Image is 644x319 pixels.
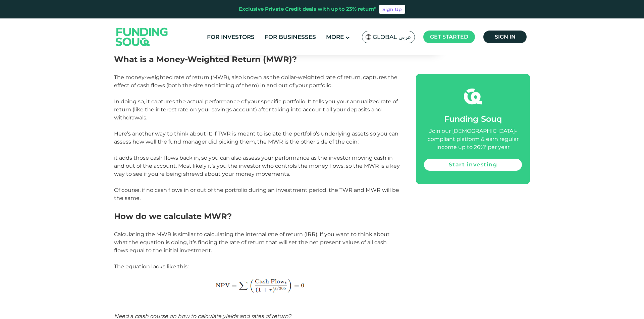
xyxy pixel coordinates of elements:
[114,263,401,304] span: The equation looks like this:
[483,31,527,43] a: Sign in
[114,74,398,121] span: The money-weighted rate of return (MWR), also known as the dollar-weighted rate of return, captur...
[430,34,468,40] span: Get started
[114,231,390,254] span: Calculating the MWR is similar to calculating the internal rate of return (IRR). If you want to t...
[114,187,399,201] span: Of course, if no cash flows in or out of the portfolio during an investment period, the TWR and M...
[379,5,405,14] a: Sign Up
[495,34,516,40] span: Sign in
[326,34,344,40] span: More
[366,34,372,40] img: SA Flag
[424,159,522,171] a: Start investing
[263,32,318,43] a: For Businesses
[109,20,175,54] img: Logo
[373,33,411,41] span: Global عربي
[424,127,522,151] div: Join our [DEMOGRAPHIC_DATA]-compliant platform & earn regular income up to 26%* per year
[114,211,232,221] span: How do we calculate MWR?
[114,130,400,177] span: Here’s another way to think about it: if TWR is meant to isolate the portfolio’s underlying asset...
[444,114,502,124] span: Funding Souq
[202,271,313,304] img: j+MalIJ13SoRwAAAABJRU5ErkJggg==
[205,32,256,43] a: For Investors
[239,5,376,13] div: Exclusive Private Credit deals with up to 23% return*
[114,54,297,64] span: What is a Money-Weighted Return (MWR)?
[464,87,482,106] img: fsicon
